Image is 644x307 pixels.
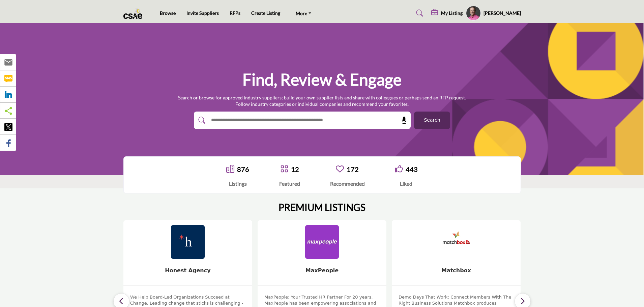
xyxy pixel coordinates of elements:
img: Honest Agency [171,225,205,259]
a: MaxPeople [305,267,339,274]
a: 172 [347,165,359,173]
h2: PREMIUM LISTINGS [279,202,365,213]
a: 12 [291,165,299,173]
img: Matchbox [439,225,473,259]
div: Recommended [330,180,365,188]
a: More [291,8,316,18]
a: Go to Recommended [336,165,344,174]
h5: [PERSON_NAME] [484,10,521,17]
button: Search [414,112,450,129]
div: Liked [395,180,418,188]
a: Invite Suppliers [186,10,219,16]
div: Featured [279,180,300,188]
a: Create Listing [251,10,280,16]
button: Show hide supplier dropdown [466,6,481,21]
h5: My Listing [441,10,463,16]
a: 876 [237,165,249,173]
div: My Listing [431,9,463,17]
p: Search or browse for approved industry suppliers; build your own supplier lists and share with co... [178,94,466,108]
img: MaxPeople [305,225,339,259]
a: RFPs [230,10,240,16]
a: Search [410,8,428,19]
div: Listings [226,180,249,188]
a: Browse [160,10,176,16]
i: Go to Liked [395,165,403,173]
span: Search [424,117,440,124]
img: Site Logo [123,8,146,19]
a: 443 [406,165,418,173]
a: Matchbox [441,267,471,274]
a: Go to Featured [280,165,288,174]
h1: Find, Review & Engage [242,69,402,90]
a: Honest Agency [165,267,210,274]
